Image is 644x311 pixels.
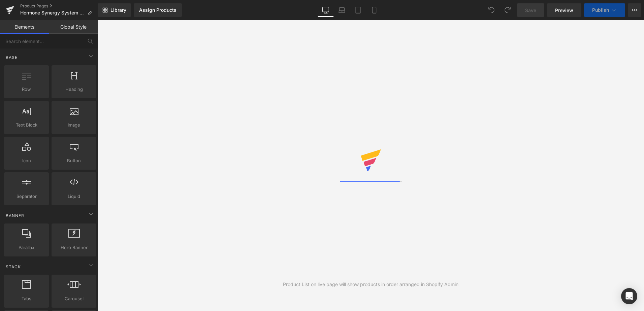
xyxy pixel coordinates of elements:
span: Base [5,54,18,61]
button: Undo [485,3,498,17]
div: Assign Products [139,7,176,13]
div: Open Intercom Messenger [621,288,637,304]
div: Product List on live page will show products in order arranged in Shopify Admin [283,281,458,288]
span: Text Block [6,122,47,129]
a: Preview [547,3,581,17]
span: Library [110,7,126,13]
span: Row [6,86,47,93]
span: Hero Banner [54,244,94,251]
a: Tablet [350,3,366,17]
span: Carousel [54,295,94,302]
a: Global Style [49,20,98,34]
span: Banner [5,212,25,219]
a: Mobile [366,3,382,17]
span: Parallax [6,244,47,251]
span: Liquid [54,193,94,200]
span: Preview [555,7,573,14]
span: Icon [6,157,47,164]
button: More [628,3,641,17]
a: New Library [98,3,131,17]
span: Button [54,157,94,164]
a: Desktop [318,3,334,17]
a: Laptop [334,3,350,17]
span: Hormone Synergy System - NEW 25 [20,10,85,15]
span: Save [525,7,536,14]
span: Heading [54,86,94,93]
span: Publish [592,7,609,13]
span: Image [54,122,94,129]
button: Redo [501,3,514,17]
a: Product Pages [20,3,98,9]
button: Publish [584,3,625,17]
span: Separator [6,193,47,200]
span: Stack [5,264,22,270]
span: Tabs [6,295,47,302]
